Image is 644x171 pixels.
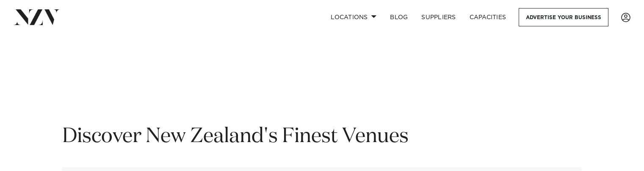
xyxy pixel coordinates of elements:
[519,8,608,26] a: Advertise your business
[324,8,383,26] a: Locations
[383,8,415,26] a: BLOG
[14,9,60,25] img: nzv-logo.png
[463,8,513,26] a: Capacities
[62,123,582,150] h1: Discover New Zealand's Finest Venues
[415,8,462,26] a: SUPPLIERS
